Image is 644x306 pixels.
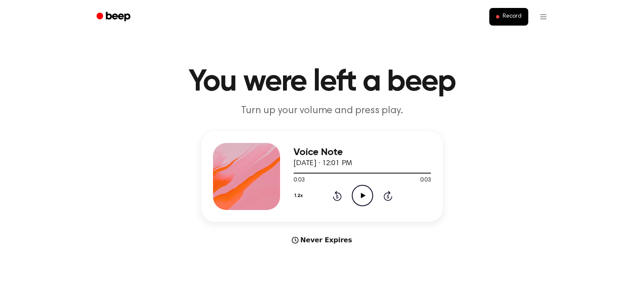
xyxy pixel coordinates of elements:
[293,189,306,203] button: 1.2x
[293,147,431,158] h3: Voice Note
[420,176,431,185] span: 0:03
[489,8,528,26] button: Record
[293,176,304,185] span: 0:03
[107,67,537,97] h1: You were left a beep
[293,160,352,167] span: [DATE] · 12:01 PM
[201,235,443,245] div: Never Expires
[503,13,522,21] span: Record
[161,104,483,118] p: Turn up your volume and press play.
[91,9,138,25] a: Beep
[533,7,553,27] button: Open menu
